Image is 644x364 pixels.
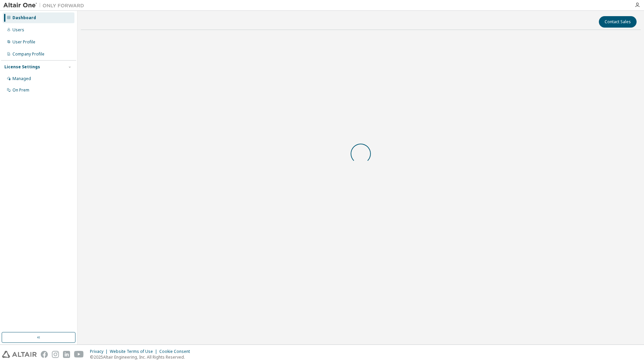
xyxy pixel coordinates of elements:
[12,87,29,93] div: On Prem
[12,39,35,45] div: User Profile
[159,349,194,354] div: Cookie Consent
[90,354,194,360] p: © 2025 Altair Engineering, Inc. All Rights Reserved.
[110,349,159,354] div: Website Terms of Use
[41,351,48,358] img: facebook.svg
[3,2,88,9] img: Altair One
[12,76,31,81] div: Managed
[12,15,36,21] div: Dashboard
[599,16,637,28] button: Contact Sales
[12,51,44,57] div: Company Profile
[2,351,37,358] img: altair_logo.svg
[90,349,110,354] div: Privacy
[52,351,59,358] img: instagram.svg
[74,351,84,358] img: youtube.svg
[63,351,70,358] img: linkedin.svg
[4,64,40,70] div: License Settings
[12,27,24,33] div: Users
